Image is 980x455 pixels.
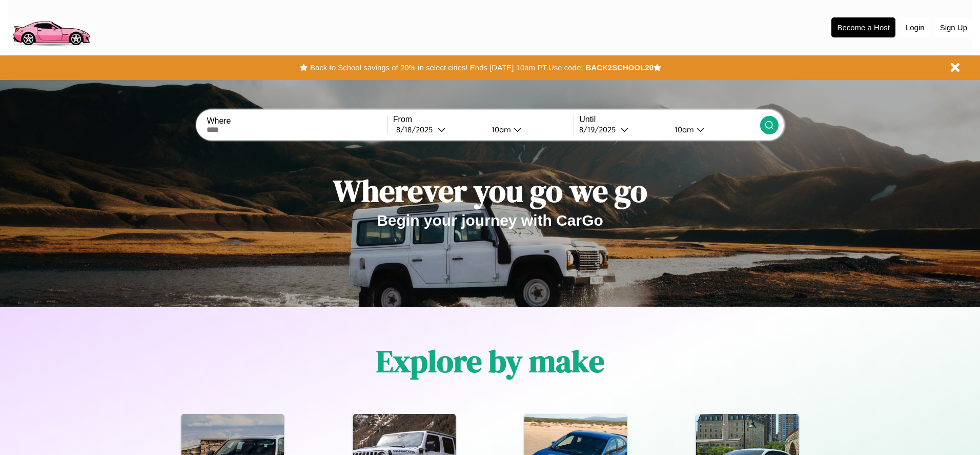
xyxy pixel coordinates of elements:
label: Where [207,116,387,126]
div: 8 / 19 / 2025 [579,125,621,134]
button: Back to School savings of 20% in select cities! Ends [DATE] 10am PT.Use code: [308,61,585,75]
h1: Explore by make [376,340,604,382]
label: Until [579,115,760,124]
b: BACK2SCHOOL20 [585,63,654,72]
button: Become a Host [831,17,895,37]
button: Sign Up [935,18,972,37]
button: 10am [483,124,574,135]
div: 10am [669,125,697,134]
button: Login [901,18,930,37]
button: 8/18/2025 [393,124,483,135]
img: logo [8,5,94,48]
label: From [393,115,574,124]
div: 10am [486,125,514,134]
div: 8 / 18 / 2025 [396,125,438,134]
button: 10am [666,124,760,135]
